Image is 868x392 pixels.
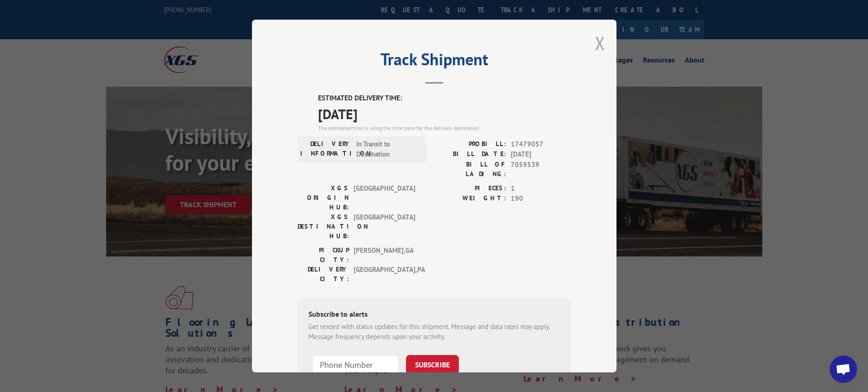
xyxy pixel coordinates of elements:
input: Phone Number [312,355,399,374]
div: Open chat [830,355,857,383]
label: BILL OF LADING: [434,160,506,179]
span: [GEOGRAPHIC_DATA] , PA [354,265,415,284]
label: DELIVERY CITY: [298,265,349,284]
button: Close modal [595,31,605,55]
span: [DATE] [511,149,571,160]
label: XGS DESTINATION HUB: [298,212,349,241]
label: XGS ORIGIN HUB: [298,183,349,212]
span: 7059539 [511,160,571,179]
span: [GEOGRAPHIC_DATA] [354,183,415,212]
span: 190 [511,193,571,204]
label: WEIGHT: [434,193,506,204]
label: DELIVERY INFORMATION: [300,139,352,160]
span: [GEOGRAPHIC_DATA] [354,212,415,241]
label: PIECES: [434,183,506,194]
span: 17479057 [511,139,571,150]
div: Subscribe to alerts [308,308,560,322]
span: In Transit to Destination [356,139,418,160]
div: The estimated time is using the time zone for the delivery destination. [318,124,571,132]
span: [DATE] [318,104,571,124]
span: [PERSON_NAME] , GA [354,246,415,265]
div: Get texted with status updates for this shipment. Message and data rates may apply. Message frequ... [308,322,560,342]
label: PICKUP CITY: [298,246,349,265]
span: 1 [511,183,571,194]
label: ESTIMATED DELIVERY TIME: [318,93,571,104]
label: BILL DATE: [434,149,506,160]
h2: Track Shipment [298,53,571,70]
button: SUBSCRIBE [406,355,459,374]
label: PROBILL: [434,139,506,150]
